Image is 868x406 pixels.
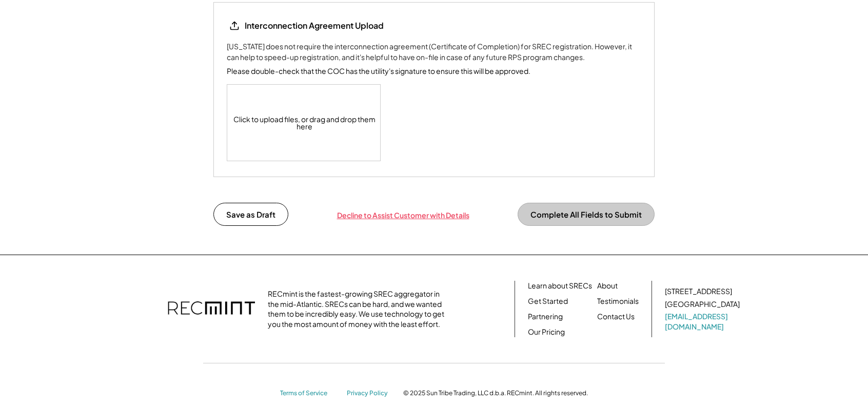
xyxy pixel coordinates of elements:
[347,389,393,398] a: Privacy Policy
[528,312,563,322] a: Partnering
[597,312,635,322] a: Contact Us
[665,312,742,332] a: [EMAIL_ADDRESS][DOMAIN_NAME]
[337,210,469,221] div: Decline to Assist Customer with Details
[528,281,592,291] a: Learn about SRECs
[245,20,384,31] div: Interconnection Agreement Upload
[227,41,641,63] div: [US_STATE] does not require the interconnection agreement (Certificate of Completion) for SREC re...
[403,389,588,397] div: © 2025 Sun Tribe Trading, LLC d.b.a. RECmint. All rights reserved.
[227,66,530,76] div: Please double-check that the COC has the utility's signature to ensure this will be approved.
[280,389,337,398] a: Terms of Service
[528,327,565,337] a: Our Pricing
[597,281,618,291] a: About
[213,203,288,226] button: Save as Draft
[268,289,450,329] div: RECmint is the fastest-growing SREC aggregator in the mid-Atlantic. SRECs can be hard, and we wan...
[518,203,655,226] button: Complete All Fields to Submit
[528,296,568,306] a: Get Started
[665,286,732,297] div: [STREET_ADDRESS]
[227,85,381,161] div: Click to upload files, or drag and drop them here
[597,296,639,306] a: Testimonials
[168,291,255,327] img: recmint-logotype%403x.png
[665,299,740,310] div: [GEOGRAPHIC_DATA]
